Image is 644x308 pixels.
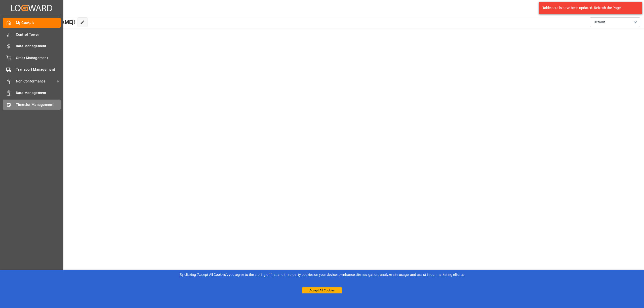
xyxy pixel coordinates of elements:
div: By clicking "Accept All Cookies”, you agree to the storing of first and third-party cookies on yo... [4,272,640,277]
a: Control Tower [3,29,61,39]
span: Rate Management [16,43,61,49]
span: Timeslot Management [16,102,61,107]
button: Accept All Cookies [302,287,342,293]
span: My Cockpit [16,20,61,25]
button: open menu [590,17,640,27]
div: Table details have been updated. Refresh the Page!. [542,5,635,11]
a: Order Management [3,53,61,63]
a: Rate Management [3,41,61,51]
span: Order Management [16,55,61,61]
a: My Cockpit [3,18,61,28]
span: Control Tower [16,32,61,37]
span: Data Management [16,90,61,96]
a: Timeslot Management [3,100,61,109]
a: Data Management [3,88,61,98]
span: Transport Management [16,67,61,72]
a: Transport Management [3,65,61,74]
span: Non Conformance [16,79,56,84]
span: Default [594,20,605,25]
